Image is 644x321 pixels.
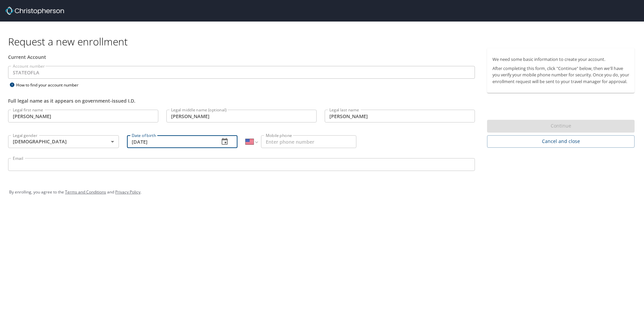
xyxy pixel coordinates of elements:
input: MM/DD/YYYY [127,135,214,148]
div: Current Account [8,53,475,61]
a: Terms and Conditions [65,189,106,195]
p: We need some basic information to create your account. [492,56,629,63]
div: How to find your account number [8,81,92,89]
img: cbt logo [5,7,64,15]
div: By enrolling, you agree to the and . [9,184,635,201]
p: After completing this form, click "Continue" below, then we'll have you verify your mobile phone ... [492,65,629,85]
a: Privacy Policy [115,189,140,195]
h1: Request a new enrollment [8,35,640,48]
input: Enter phone number [261,135,356,148]
button: Cancel and close [487,135,635,148]
div: Full legal name as it appears on government-issued I.D. [8,97,475,104]
span: Cancel and close [492,137,629,146]
div: [DEMOGRAPHIC_DATA] [8,135,119,148]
